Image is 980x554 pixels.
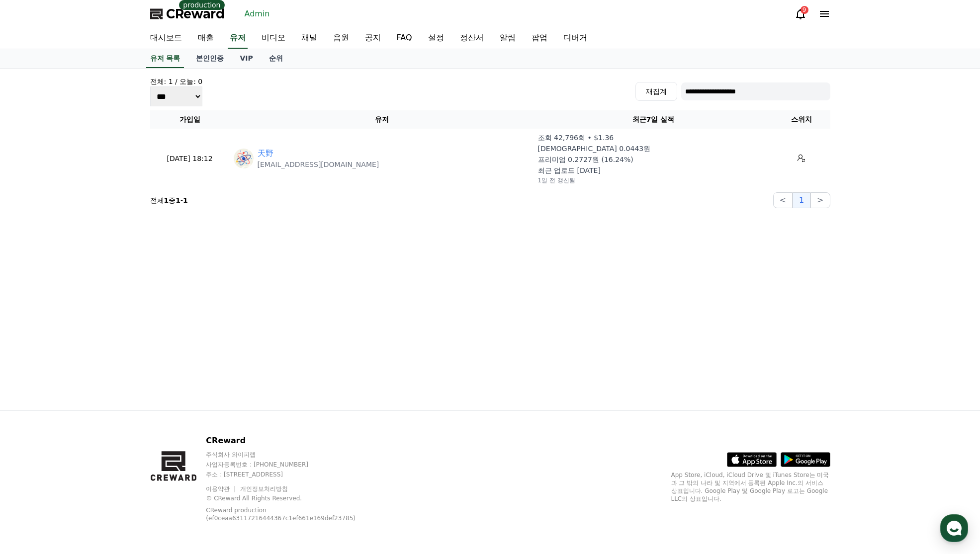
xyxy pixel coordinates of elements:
[357,28,389,49] a: 공지
[228,28,248,49] a: 유저
[793,192,810,208] button: 1
[146,49,184,68] a: 유저 목록
[232,49,261,68] a: VIP
[452,28,492,49] a: 정산서
[150,77,203,86] h4: 전체: 1 / 오늘: 0
[555,28,595,49] a: 디버거
[258,159,379,169] p: [EMAIL_ADDRESS][DOMAIN_NAME]
[241,6,274,22] a: Admin
[206,494,380,502] p: © CReward All Rights Reserved.
[150,6,225,22] a: CReward
[524,28,555,49] a: 팝업
[635,82,677,101] button: 재집계
[671,471,830,503] p: App Store, iCloud, iCloud Drive 및 iTunes Store는 미국과 그 밖의 나라 및 지역에서 등록된 Apple Inc.의 서비스 상표입니다. Goo...
[492,28,524,49] a: 알림
[810,192,830,208] button: >
[240,485,288,492] a: 개인정보처리방침
[801,6,808,14] div: 9
[154,154,226,164] p: [DATE] 18:12
[206,506,365,522] p: CReward production (ef0ceaa63117216444367c1ef661e169def23785)
[166,6,225,22] span: CReward
[258,148,273,159] a: 天野
[234,149,254,168] img: https://lh3.googleusercontent.com/a/ACg8ocK_rirpK6pt0rFnyhQ9hma-7_7LAszdmyBzMc6gtIn7EHt15aH0=s96-c
[420,28,452,49] a: 설정
[534,110,773,129] th: 최근7일 실적
[795,8,806,20] a: 9
[150,110,230,129] th: 가입일
[538,144,651,154] p: [DEMOGRAPHIC_DATA] 0.0443원
[206,451,380,459] p: 주식회사 와이피랩
[206,461,380,469] p: 사업자등록번호 : [PHONE_NUMBER]
[389,28,420,49] a: FAQ
[325,28,357,49] a: 음원
[261,49,291,68] a: 순위
[538,133,614,143] p: 조회 42,796회 • $1.36
[254,28,293,49] a: 비디오
[773,192,793,208] button: <
[176,196,180,204] strong: 1
[150,195,188,205] p: 전체 중 -
[538,155,633,164] p: 프리미엄 0.2727원 (16.24%)
[190,28,222,49] a: 매출
[142,28,190,49] a: 대시보드
[538,176,575,184] p: 1일 전 갱신됨
[206,471,380,478] p: 주소 : [STREET_ADDRESS]
[188,49,232,68] a: 본인인증
[293,28,325,49] a: 채널
[164,196,169,204] strong: 1
[206,435,380,447] p: CReward
[538,165,601,175] p: 최근 업로드 [DATE]
[230,110,534,129] th: 유저
[773,110,830,129] th: 스위치
[206,485,237,492] a: 이용약관
[183,196,188,204] strong: 1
